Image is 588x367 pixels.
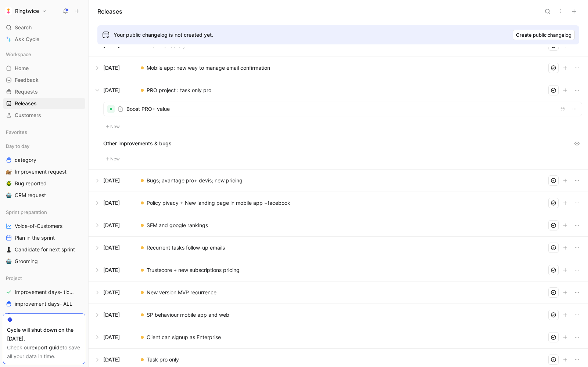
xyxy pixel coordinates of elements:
button: New [103,155,122,163]
img: Ringtwice [5,7,12,15]
button: Create public changelog [513,30,575,40]
span: Home [15,65,29,72]
a: improvement days- ALL [3,298,85,309]
a: Plan in the sprint [3,232,85,243]
div: Project [3,273,85,284]
span: CRM request [15,192,46,199]
span: Customers [15,112,41,119]
button: ♟️ [4,245,13,254]
h1: Ringtwice [15,8,39,14]
div: Other improvements & bugs [103,138,582,149]
span: Plan in the sprint [15,234,55,241]
span: Improvement days- tickets ready [15,288,77,296]
div: Your public changelog is not created yet. [114,30,213,39]
span: Workspace [6,51,31,58]
span: Project [6,275,22,282]
span: Favorites [6,128,27,136]
div: Check our to save all your data in time. [7,343,81,361]
span: Ask Cycle [15,35,39,44]
span: Feedback [15,76,39,84]
a: Improvement days- tickets ready [3,287,85,298]
a: Ask Cycle [3,34,85,45]
img: 🤖 [6,192,12,198]
a: Feedback [3,75,85,86]
span: Day to day [6,142,29,150]
div: Cycle will shut down on the [DATE]. [7,326,81,343]
div: ProjectImprovement days- tickets readyimprovement days- ALL♟️Card investigations [3,273,85,321]
div: Sprint preparationVoice-of-CustomersPlan in the sprint♟️Candidate for next sprint🤖Grooming [3,207,85,267]
div: Sprint preparation [3,207,85,218]
a: ♟️Card investigations [3,310,85,321]
a: Home [3,63,85,74]
a: Releases [3,98,85,109]
a: Voice-of-Customers [3,221,85,232]
button: New [103,122,122,131]
a: category [3,155,85,166]
img: ♟️ [6,247,12,252]
a: Customers [3,110,85,121]
button: RingtwiceRingtwice [3,6,49,16]
div: Day to day [3,141,85,152]
a: 🤖Grooming [3,256,85,267]
span: Requests [15,88,38,95]
span: Card investigations [15,312,61,319]
span: improvement days- ALL [15,300,72,308]
span: Search [15,23,32,32]
a: 🐌Improvement request [3,166,85,177]
span: Releases [15,100,37,107]
a: Requests [3,86,85,97]
div: Workspace [3,49,85,60]
button: 🤖 [4,257,13,266]
a: 🪲Bug reported [3,178,85,189]
div: Day to daycategory🐌Improvement request🪲Bug reported🤖CRM request [3,141,85,201]
span: Bug reported [15,180,47,187]
span: Grooming [15,258,38,265]
h1: Releases [97,7,122,16]
span: Improvement request [15,168,67,175]
span: Voice-of-Customers [15,222,62,230]
a: ♟️Candidate for next sprint [3,244,85,255]
span: category [15,156,36,164]
div: Search [3,22,85,33]
span: Candidate for next sprint [15,246,75,253]
img: 🤖 [6,258,12,264]
button: 🤖 [4,191,13,200]
a: 🤖CRM request [3,190,85,201]
img: 🐌 [6,169,12,175]
img: ♟️ [6,313,12,319]
a: export guide [32,344,62,350]
span: Sprint preparation [6,208,47,216]
button: 🪲 [4,179,13,188]
button: 🐌 [4,167,13,176]
button: ♟️ [4,311,13,320]
div: Favorites [3,127,85,138]
img: 🪲 [6,181,12,186]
